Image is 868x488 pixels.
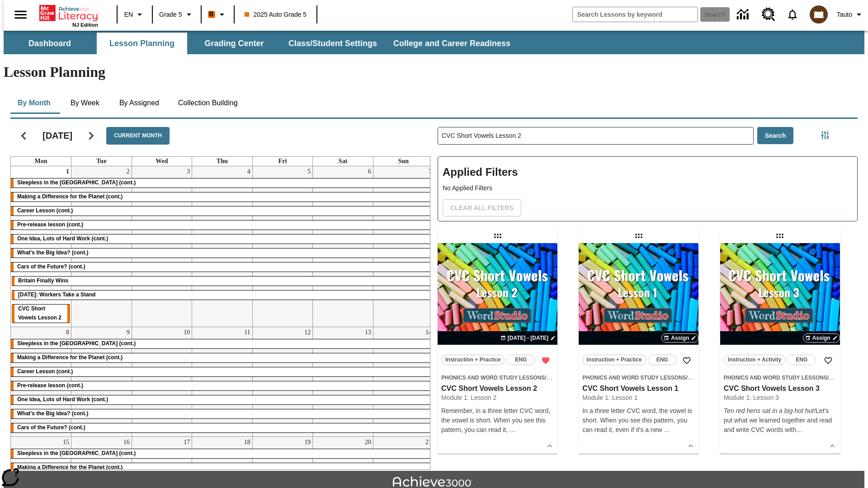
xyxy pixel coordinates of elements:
[12,277,433,286] div: Britain Finally Wins
[302,327,312,338] a: September 12, 2025
[245,10,307,19] span: 2025 Auto Grade 5
[106,127,170,145] button: Current Month
[306,166,312,177] a: September 5, 2025
[441,375,545,381] span: Phonics and Word Study Lessons
[209,9,214,20] span: B
[582,373,695,382] span: Topic: Phonics and Word Study Lessons/CVC Short Vowels
[441,384,554,394] h3: CVC Short Vowels Lesson 2
[796,426,802,433] span: …
[171,92,245,114] button: Collection Building
[17,450,136,456] span: Sleepless in the Animal Kingdom (cont.)
[757,127,794,145] button: Search
[366,166,373,177] a: September 6, 2025
[11,249,434,258] div: What's the Big Idea? (cont.)
[441,373,554,382] span: Topic: Phonics and Word Study Lessons/CVC Short Vowels
[17,193,123,200] span: Making a Difference for the Planet (cont.)
[11,235,434,244] div: One Idea, Lots of Hard Work (cont.)
[11,192,434,202] div: Making a Difference for the Planet (cont.)
[132,166,192,327] td: September 3, 2025
[3,115,430,470] div: Calendar
[17,354,123,361] span: Making a Difference for the Planet (cont.)
[18,291,95,298] span: Labor Day: Workers Take a Stand
[833,6,868,23] button: Profile/Settings
[17,382,83,389] span: Pre-release lesson (cont.)
[39,3,98,28] div: Home
[438,243,557,454] div: lesson details
[313,166,373,327] td: September 6, 2025
[11,463,434,472] div: Making a Difference for the Planet (cont.)
[427,166,434,177] a: September 7, 2025
[192,327,253,436] td: September 11, 2025
[11,178,434,188] div: Sleepless in the Animal Kingdom (cont.)
[441,355,505,365] button: Instruction + Practice
[80,124,103,147] button: Next
[5,33,95,54] button: Dashboard
[363,437,373,448] a: September 20, 2025
[18,277,68,284] span: Britain Finally Wins
[586,355,642,365] span: Instruction + Practice
[71,166,132,327] td: September 2, 2025
[17,424,85,431] span: Cars of the Future? (cont.)
[632,229,646,243] div: Draggable lesson: CVC Short Vowels Lesson 1
[579,243,698,454] div: lesson details
[337,157,349,166] a: Saturday
[11,221,434,230] div: Pre-release lesson (cont.)
[543,439,557,453] button: Show Details
[4,31,864,54] div: SubNavbar
[72,22,98,28] span: NJ Edition
[573,7,698,22] input: search field
[154,157,170,166] a: Wednesday
[438,156,858,221] div: Applied Filters
[509,426,516,433] span: …
[438,127,753,144] input: Search Lessons By Keyword
[491,229,505,243] div: Draggable lesson: CVC Short Vowels Lesson 2
[182,437,192,448] a: September 17, 2025
[373,166,434,327] td: September 7, 2025
[17,396,108,403] span: One Idea, Lots of Hard Work (cont.)
[42,130,72,141] h2: [DATE]
[97,33,187,54] button: Lesson Planning
[812,334,830,342] span: Assign
[122,437,132,448] a: September 16, 2025
[120,6,149,23] button: Language: EN, Select a language
[17,249,89,256] span: What's the Big Idea? (cont.)
[182,327,192,338] a: September 10, 2025
[445,355,500,365] span: Instruction + Practice
[430,115,858,470] div: Search
[11,263,434,272] div: Cars of the Future? (cont.)
[245,166,252,177] a: September 4, 2025
[11,353,434,362] div: Making a Difference for the Planet (cont.)
[728,355,782,365] span: Instruction + Activity
[820,352,836,369] button: Add to Favorites
[781,3,804,26] a: Notifications
[62,92,108,114] button: By Week
[17,207,73,214] span: Career Lesson (cont.)
[686,374,694,381] span: /
[39,4,98,22] a: Home
[508,334,548,342] span: [DATE] - [DATE]
[17,464,123,470] span: Making a Difference for the Planet (cont.)
[252,327,313,436] td: September 12, 2025
[11,395,434,404] div: One Idea, Lots of Hard Work (cont.)
[724,384,836,394] h3: CVC Short Vowels Lesson 3
[816,126,834,144] button: Filters Side menu
[189,33,279,54] button: Grading Center
[192,166,253,327] td: September 4, 2025
[17,368,73,375] span: Career Lesson (cont.)
[443,161,853,183] h2: Applied Filters
[4,64,864,80] h1: Lesson Planning
[656,355,668,365] span: ENG
[810,5,828,23] img: avatar image
[11,327,71,436] td: September 8, 2025
[499,334,557,342] button: Sep 01 - Sep 01 Choose Dates
[724,406,836,435] p: Let's put what we learned together and read and write CVC words wit
[215,157,230,166] a: Thursday
[159,10,182,19] span: Grade 5
[61,437,71,448] a: September 15, 2025
[12,291,433,300] div: Labor Day: Workers Take a Stand
[4,33,519,54] div: SubNavbar
[648,355,677,365] button: ENG
[132,327,192,436] td: September 10, 2025
[71,327,132,436] td: September 9, 2025
[684,439,698,453] button: Show Details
